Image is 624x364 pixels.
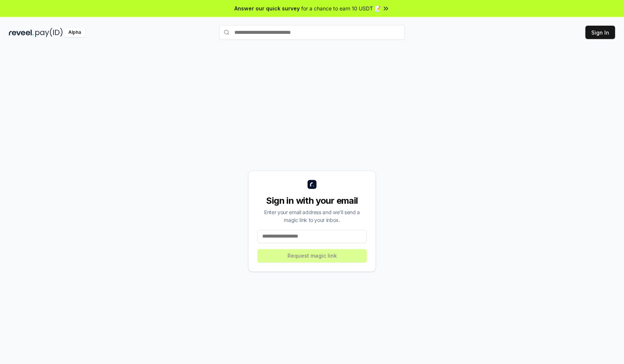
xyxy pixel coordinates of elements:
[35,28,63,37] img: pay_id
[301,4,381,12] span: for a chance to earn 10 USDT 📝
[9,28,34,37] img: reveel_dark
[585,26,615,39] button: Sign In
[257,208,367,224] div: Enter your email address and we’ll send a magic link to your inbox.
[308,180,316,189] img: logo_small
[257,195,367,207] div: Sign in with your email
[64,28,85,37] div: Alpha
[234,4,300,12] span: Answer our quick survey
